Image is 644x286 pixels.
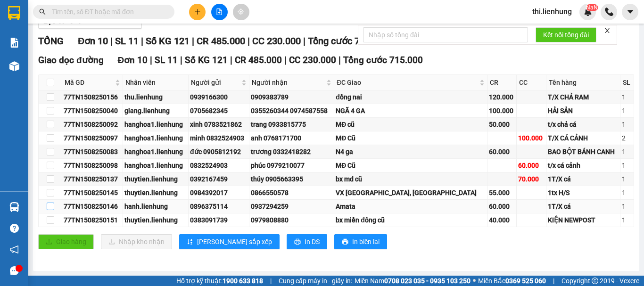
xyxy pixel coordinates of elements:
[62,131,123,145] td: 77TN1508250097
[38,35,64,47] span: TỔNG
[180,55,182,65] span: |
[190,160,248,171] div: 0832524903
[489,201,515,212] div: 60.000
[251,92,332,102] div: 0909383789
[64,92,121,102] div: 77TN1508250156
[110,35,113,47] span: |
[238,8,244,15] span: aim
[518,160,545,171] div: 60.000
[10,245,19,254] span: notification
[62,104,123,118] td: 77TN1508250040
[124,188,187,198] div: thuytien.lienhung
[584,8,592,16] img: icon-new-feature
[605,8,613,16] img: phone-icon
[211,4,228,20] button: file-add
[252,35,301,47] span: CC 230.000
[548,133,619,143] div: T/X CÁ CẢNH
[489,92,515,102] div: 120.000
[190,133,248,143] div: minh 0832524903
[336,174,485,184] div: bx md cũ
[190,92,248,102] div: 0939166300
[270,276,272,286] span: |
[124,215,187,225] div: thuytien.lienhung
[305,237,320,247] span: In DS
[251,119,332,130] div: trang 0933815775
[38,55,104,65] span: Giao dọc đường
[124,133,187,143] div: hanghoa1.lienhung
[622,215,632,225] div: 1
[251,133,332,143] div: anh 0768171700
[64,106,121,116] div: 77TN1508250040
[230,55,232,65] span: |
[251,188,332,198] div: 0866550578
[179,234,280,249] button: sort-ascending[PERSON_NAME] sắp xếp
[251,147,332,157] div: trương 0332418282
[123,75,189,90] th: Nhân viên
[38,234,94,249] button: uploadGiao hàng
[251,160,332,171] div: phúc 0979210077
[197,35,245,47] span: CR 485.000
[235,55,282,65] span: CR 485.000
[342,238,348,246] span: printer
[62,172,123,186] td: 77TN1508250137
[64,147,121,157] div: 77TN1508250083
[334,234,387,249] button: printerIn biên lai
[622,106,632,116] div: 1
[478,276,546,286] span: Miền Bắc
[622,4,638,20] button: caret-down
[548,147,619,157] div: BAO BỘT BÁNH CANH
[118,55,148,65] span: Đơn 10
[52,7,163,17] input: Tìm tên, số ĐT hoặc mã đơn
[115,35,139,47] span: SL 11
[190,119,248,130] div: xinh 0783521862
[308,35,388,47] span: Tổng cước 715.000
[294,238,301,246] span: printer
[124,160,187,171] div: hanghoa1.lienhung
[62,186,123,200] td: 77TN1508250145
[303,35,305,47] span: |
[64,160,121,171] div: 77TN1508250098
[525,6,579,17] span: thi.lienhung
[251,215,332,225] div: 0979808880
[189,4,206,20] button: plus
[336,201,485,212] div: Amata
[124,174,187,184] div: thuytien.lienhung
[622,133,632,143] div: 2
[10,266,19,275] span: message
[548,215,619,225] div: KIỆN NEWPOST
[543,30,589,40] span: Kết nối tổng đài
[337,77,477,88] span: ĐC Giao
[150,55,152,65] span: |
[9,38,19,48] img: solution-icon
[190,215,248,225] div: 0383091739
[64,174,121,184] div: 77TN1508250137
[64,215,121,225] div: 77TN1508250151
[489,119,515,130] div: 50.000
[518,133,545,143] div: 100.000
[62,90,123,104] td: 77TN1508250156
[622,147,632,157] div: 1
[489,106,515,116] div: 100.000
[9,202,19,212] img: warehouse-icon
[343,55,423,65] span: Tổng cước 715.000
[252,77,324,88] span: Người nhận
[155,55,178,65] span: SL 11
[124,119,187,130] div: hanghoa1.lienhung
[194,8,201,15] span: plus
[517,75,546,90] th: CC
[620,75,634,90] th: SL
[384,277,471,285] strong: 0708 023 035 - 0935 103 250
[284,55,287,65] span: |
[622,92,632,102] div: 1
[536,27,596,42] button: Kết nối tổng đài
[124,147,187,157] div: hanghoa1.lienhung
[8,6,20,20] img: logo-vxr
[78,35,108,47] span: Đơn 10
[190,201,248,212] div: 0896375114
[339,55,341,65] span: |
[336,92,485,102] div: đồng nai
[190,174,248,184] div: 0392167459
[518,174,545,184] div: 70.000
[9,61,19,71] img: warehouse-icon
[505,277,546,285] strong: 0369 525 060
